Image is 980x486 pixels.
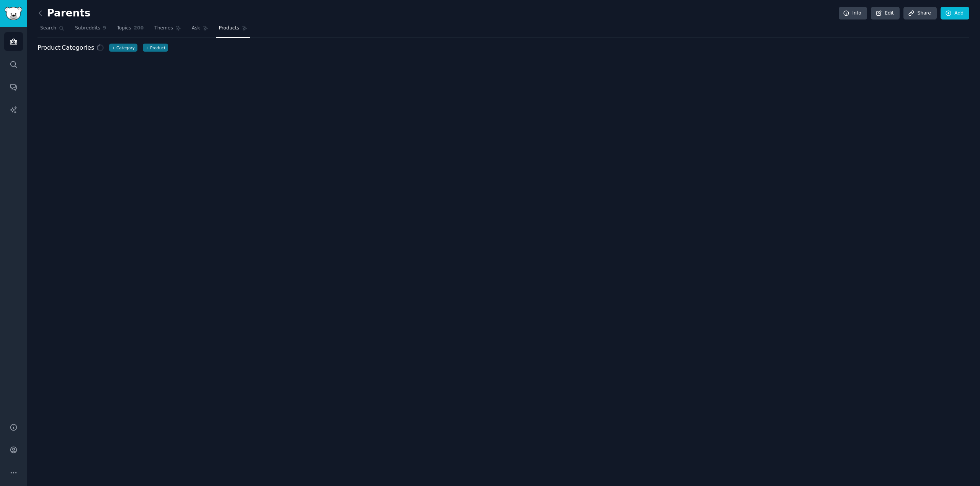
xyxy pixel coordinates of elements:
[216,22,250,38] a: Products
[152,22,184,38] a: Themes
[192,25,200,32] span: Ask
[38,43,94,53] span: Categories
[143,44,168,52] button: +Product
[109,44,137,52] button: +Category
[903,7,936,20] a: Share
[75,25,100,32] span: Subreddits
[134,25,144,32] span: 200
[189,22,211,38] a: Ask
[839,7,867,20] a: Info
[38,22,67,38] a: Search
[38,43,60,53] span: Product
[40,25,56,32] span: Search
[154,25,173,32] span: Themes
[114,22,146,38] a: Topics200
[72,22,109,38] a: Subreddits9
[5,7,22,20] img: GummySearch logo
[941,7,969,20] a: Add
[219,25,239,32] span: Products
[112,45,115,50] span: +
[103,25,106,32] span: 9
[871,7,900,20] a: Edit
[38,7,90,20] h2: Parents
[145,45,149,50] span: +
[117,25,131,32] span: Topics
